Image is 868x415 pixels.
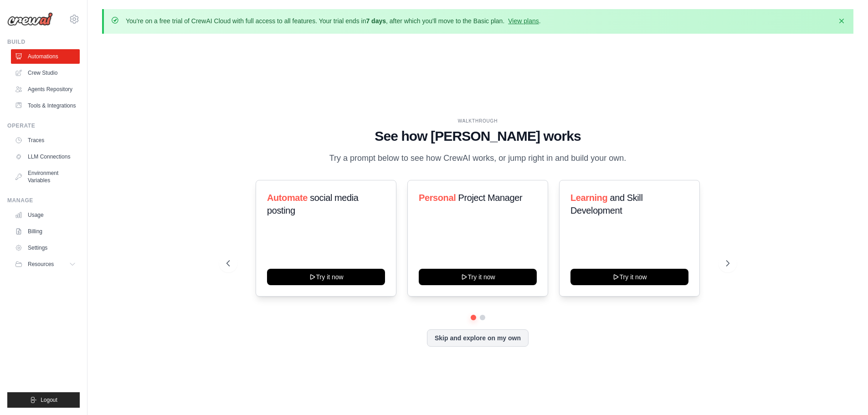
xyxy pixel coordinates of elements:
[11,82,80,97] a: Agents Repository
[7,38,80,46] div: Build
[226,118,729,124] div: WALKTHROUGH
[7,12,53,26] img: Logo
[11,149,80,164] a: LLM Connections
[41,396,57,404] span: Logout
[267,193,359,215] span: social media posting
[226,128,729,144] h1: See how [PERSON_NAME] works
[419,269,537,285] button: Try it now
[11,66,80,80] a: Crew Studio
[267,193,308,203] span: Automate
[325,152,631,165] p: Try a prompt below to see how CrewAI works, or jump right in and build your own.
[7,392,80,408] button: Logout
[11,224,80,239] a: Billing
[267,269,385,285] button: Try it now
[126,16,541,26] p: You're on a free trial of CrewAI Cloud with full access to all features. Your trial ends in , aft...
[11,49,80,64] a: Automations
[11,98,80,113] a: Tools & Integrations
[7,197,80,204] div: Manage
[427,329,529,347] button: Skip and explore on my own
[11,257,80,272] button: Resources
[366,17,386,25] strong: 7 days
[11,241,80,255] a: Settings
[508,17,539,25] a: View plans
[11,133,80,148] a: Traces
[570,193,642,215] span: and Skill Development
[11,208,80,222] a: Usage
[570,269,688,285] button: Try it now
[11,166,80,188] a: Environment Variables
[419,193,456,203] span: Personal
[458,193,522,203] span: Project Manager
[570,193,607,203] span: Learning
[7,122,80,129] div: Operate
[28,261,54,268] span: Resources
